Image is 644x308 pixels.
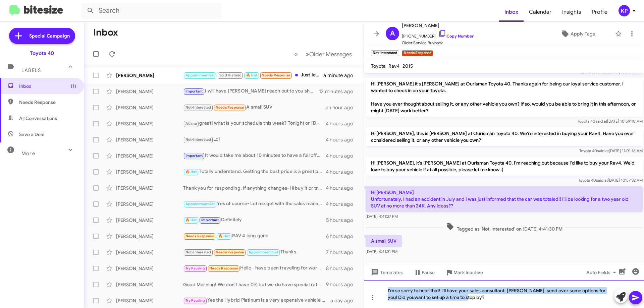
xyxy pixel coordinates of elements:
[408,266,440,279] button: Pause
[323,72,359,79] div: a minute ago
[71,83,76,89] span: (1)
[370,266,403,279] span: Templates
[326,281,359,288] div: 9 hours ago
[209,266,238,270] span: Needs Response
[326,104,359,111] div: an hour ago
[201,218,219,222] span: Important
[366,235,402,247] p: A small SUV
[185,73,215,77] span: Appointment Set
[326,233,359,240] div: 6 hours ago
[116,185,183,191] div: [PERSON_NAME]
[619,5,630,16] div: KP
[402,50,433,56] small: Needs Response
[402,63,413,69] span: 2015
[402,29,474,40] span: [PHONE_NUMBER]
[116,217,183,224] div: [PERSON_NAME]
[183,232,326,240] div: RAV 4 long gone
[326,120,359,127] div: 4 hours ago
[366,127,643,146] p: Hi [PERSON_NAME], this is [PERSON_NAME] at Ourisman Toyota 40. We're interested in buying your Ra...
[185,121,197,126] span: Athina
[388,63,400,69] span: Rav4
[581,266,624,279] button: Auto Fields
[183,168,326,176] div: Totally understand. Getting the best price is a great plan. Let me know if I can help at all
[116,136,183,143] div: [PERSON_NAME]
[116,265,183,272] div: [PERSON_NAME]
[579,148,643,153] span: Toyota 40 [DATE] 11:01:16 AM
[366,157,643,176] p: Hi [PERSON_NAME], it's [PERSON_NAME] at Ourisman Toyota 40. I'm reaching out because I'd like to ...
[326,201,359,207] div: 4 hours ago
[262,73,290,77] span: Needs Response
[290,47,356,61] nav: Page navigation example
[19,83,76,89] span: Inbox
[326,185,359,191] div: 4 hours ago
[21,67,41,73] span: Labels
[326,249,359,256] div: 7 hours ago
[183,104,326,111] div: A small SUV
[116,104,183,111] div: [PERSON_NAME]
[499,2,524,22] a: Inbox
[246,73,257,77] span: 🔥 Hot
[19,131,44,138] span: Save a Deal
[326,265,359,272] div: 8 hours ago
[306,50,309,58] span: »
[364,280,644,308] div: I'm so sorry to hear that! I'll have your sales consultant, [PERSON_NAME], send over some options...
[185,89,203,94] span: Important
[185,153,203,158] span: Important
[402,21,474,29] span: [PERSON_NAME]
[185,202,215,206] span: Appointment Set
[587,2,613,22] span: Profile
[366,214,398,219] span: [DATE] 4:41:27 PM
[290,47,302,61] button: Previous
[309,51,352,58] span: Older Messages
[402,40,474,46] span: Older Service Buyback
[371,63,386,69] span: Toyota
[116,88,183,95] div: [PERSON_NAME]
[219,73,241,77] span: Sold Historic
[183,152,326,160] div: It would take me about 10 minutes to have a full offer to you
[366,78,643,117] p: Hi [PERSON_NAME] it's [PERSON_NAME] at Ourisman Toyota 40. Thanks again for being our loyal servi...
[597,148,609,153] span: said at
[294,50,298,58] span: «
[326,217,359,224] div: 5 hours ago
[183,264,326,272] div: Hello - have been traveling for work and now on holiday for the week. I'll catch up with you guys...
[183,216,326,224] div: Definitely
[183,87,319,95] div: I will have [PERSON_NAME] reach out to you shortly!
[116,281,183,288] div: [PERSON_NAME]
[366,186,643,212] p: Hi [PERSON_NAME] Unfortunately, I had an accident in July and I was just informed that the car wa...
[326,169,359,175] div: 4 hours ago
[19,115,57,122] span: All Conversations
[183,120,326,127] div: great! what is your schedule this week? Tonight or [DATE]?
[185,105,211,110] span: Not-Interested
[185,170,197,174] span: 🔥 Hot
[116,297,183,304] div: [PERSON_NAME]
[21,150,35,157] span: More
[543,28,612,40] button: Apply Tags
[9,28,75,44] a: Special Campaign
[371,50,399,56] small: Not-Interested
[390,28,395,39] span: A
[524,2,557,22] a: Calendar
[116,72,183,79] div: [PERSON_NAME]
[183,248,326,256] div: Thanks
[453,266,483,279] span: Mark Inactive
[440,266,488,279] button: Mark Inactive
[93,27,118,38] h1: Inbox
[249,250,278,254] span: Appointment Set
[216,105,244,110] span: Needs Response
[366,249,397,254] span: [DATE] 4:41:31 PM
[595,119,607,124] span: said at
[116,169,183,175] div: [PERSON_NAME]
[183,185,326,191] div: Thank you for responding. If anything changes- Ill buy it or trade you into a new one!
[183,71,323,79] div: Just let me know what day good
[81,3,222,19] input: Search
[116,120,183,127] div: [PERSON_NAME]
[116,201,183,207] div: [PERSON_NAME]
[29,33,70,39] span: Special Campaign
[116,249,183,256] div: [PERSON_NAME]
[183,136,326,143] div: Lol
[571,28,595,40] span: Apply Tags
[183,200,326,208] div: Yes of course- Let me get with the sales manager and get that over to you
[438,34,474,39] a: Copy Number
[596,178,608,183] span: said at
